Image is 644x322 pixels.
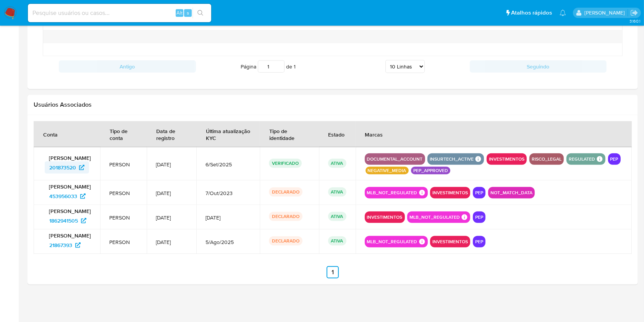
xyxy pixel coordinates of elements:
[511,9,552,17] span: Atalhos rápidos
[629,18,640,24] span: 3.160.1
[28,8,211,18] input: Pesquise usuários ou casos...
[560,10,566,16] a: Notificações
[34,101,632,109] h2: Usuários Associados
[630,9,638,17] a: Sair
[187,9,189,16] span: s
[176,9,183,16] span: Alt
[193,8,208,18] button: search-icon
[584,9,628,16] p: lucas.barboza@mercadolivre.com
